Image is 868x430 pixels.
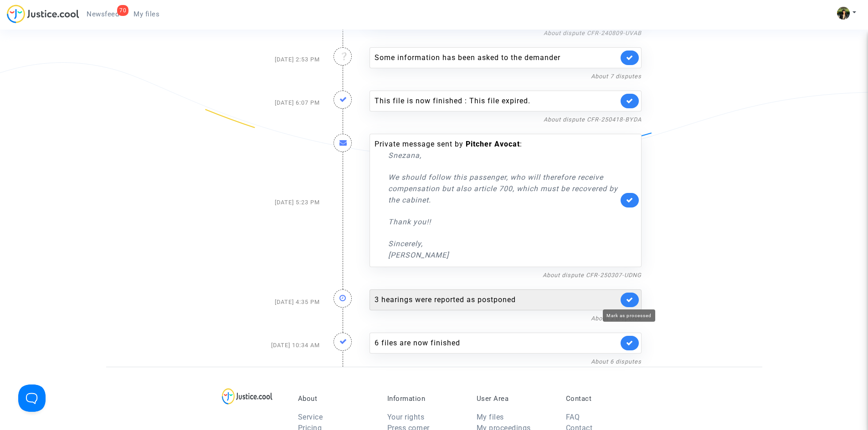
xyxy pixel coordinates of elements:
img: jc-logo.svg [7,5,79,23]
iframe: Help Scout Beacon - Open [18,384,46,412]
p: Snezana, [388,150,618,161]
a: About 7 disputes [591,73,642,80]
a: My files [126,7,167,21]
a: About dispute CFR-250307-UDNG [543,272,642,278]
div: Some information has been asked to the demander [375,52,618,63]
p: We should follow this passenger, who will therefore receive compensation but also article 700, wh... [388,172,618,206]
div: 6 files are now finished [375,338,618,349]
p: Thank you!! [388,216,618,228]
div: 3 hearings were reported as postponed [375,294,618,305]
span: My files [134,10,159,18]
a: Service [298,413,323,421]
p: Contact [566,395,642,403]
a: About dispute CFR-240809-UVAB [544,30,642,36]
p: Sincerely, [PERSON_NAME] [388,238,618,261]
p: Information [387,395,463,403]
a: Your rights [387,413,425,421]
a: FAQ [566,413,580,421]
span: Newsfeed [87,10,119,18]
a: 70Newsfeed [79,7,126,21]
div: [DATE] 5:23 PM [220,125,327,281]
b: Pitcher Avocat [466,140,520,148]
div: [DATE] 10:34 AM [220,324,327,367]
a: About 6 disputes [591,358,642,365]
a: About 3 disputes [591,315,642,322]
a: My files [477,413,504,421]
img: logo-lg.svg [222,388,272,405]
div: Private message sent by : [375,139,618,261]
div: [DATE] 6:07 PM [220,81,327,125]
div: [DATE] 2:53 PM [220,38,327,81]
div: This file is now finished : This file expired. [375,96,618,106]
a: About dispute CFR-250418-BYDA [544,116,642,123]
i: ❔ [339,52,349,60]
p: About [298,395,374,403]
div: 70 [117,5,128,16]
div: [DATE] 4:35 PM [220,280,327,324]
img: ACg8ocIHv2cjDDKoFJhKpOjfbZYKSpwDZ1OyqKQUd1LFOvruGOPdCw=s96-c [837,7,850,20]
p: User Area [477,395,552,403]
